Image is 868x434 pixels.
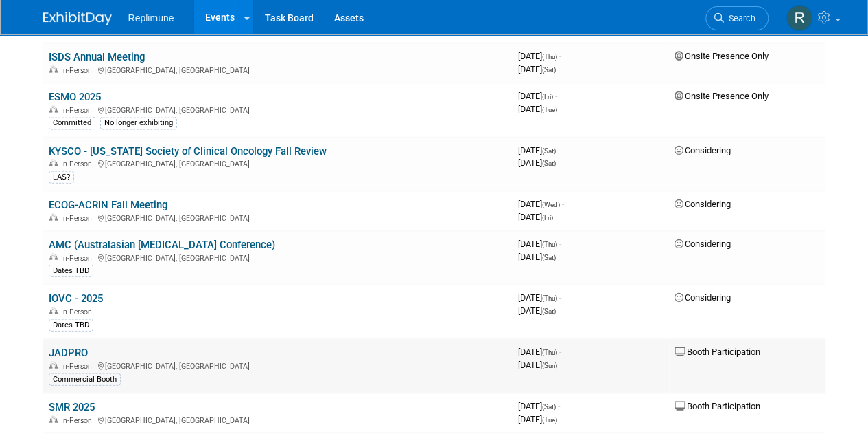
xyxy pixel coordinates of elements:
[518,91,557,101] span: [DATE]
[558,401,560,411] span: -
[518,401,560,411] span: [DATE]
[518,239,561,249] span: [DATE]
[542,403,556,411] span: (Sat)
[518,292,561,303] span: [DATE]
[542,160,556,167] span: (Sat)
[675,347,760,357] span: Booth Participation
[49,51,145,63] a: ISDS Annual Meeting
[675,145,731,155] span: Considering
[542,214,553,221] span: (Fri)
[518,252,556,262] span: [DATE]
[61,307,96,316] span: In-Person
[100,117,177,129] div: No longer exhibiting
[49,292,103,305] a: IOVC - 2025
[49,401,95,413] a: SMR 2025
[542,106,557,113] span: (Tue)
[49,106,58,113] img: In-Person Event
[542,294,557,302] span: (Thu)
[542,93,553,100] span: (Fri)
[675,401,760,411] span: Booth Participation
[559,51,561,61] span: -
[49,347,88,359] a: JADPRO
[542,307,556,315] span: (Sat)
[542,416,557,424] span: (Tue)
[675,239,731,249] span: Considering
[49,265,93,277] div: Dates TBD
[61,362,96,371] span: In-Person
[61,254,96,263] span: In-Person
[49,212,507,223] div: [GEOGRAPHIC_DATA], [GEOGRAPHIC_DATA]
[49,66,58,73] img: In-Person Event
[518,347,561,357] span: [DATE]
[61,160,96,169] span: In-Person
[542,241,557,248] span: (Thu)
[518,64,556,74] span: [DATE]
[675,292,731,303] span: Considering
[49,416,58,423] img: In-Person Event
[786,5,812,31] img: Rosalind Malhotra
[49,254,58,261] img: In-Person Event
[518,145,560,155] span: [DATE]
[49,214,58,221] img: In-Person Event
[49,64,507,75] div: [GEOGRAPHIC_DATA], [GEOGRAPHIC_DATA]
[518,305,556,316] span: [DATE]
[518,158,556,168] span: [DATE]
[518,104,557,114] span: [DATE]
[559,347,561,357] span: -
[675,91,769,101] span: Onsite Presence Only
[49,104,507,115] div: [GEOGRAPHIC_DATA], [GEOGRAPHIC_DATA]
[49,158,507,169] div: [GEOGRAPHIC_DATA], [GEOGRAPHIC_DATA]
[542,147,556,155] span: (Sat)
[49,319,93,332] div: Dates TBD
[542,349,557,356] span: (Thu)
[49,145,327,158] a: KYSCO - [US_STATE] Society of Clinical Oncology Fall Review
[542,66,556,74] span: (Sat)
[61,106,96,115] span: In-Person
[675,199,731,209] span: Considering
[518,212,553,222] span: [DATE]
[49,307,58,314] img: In-Person Event
[518,360,557,370] span: [DATE]
[49,362,58,369] img: In-Person Event
[518,51,561,61] span: [DATE]
[61,66,96,75] span: In-Person
[128,12,174,23] span: Replimune
[559,239,561,249] span: -
[61,27,96,36] span: In-Person
[542,254,556,261] span: (Sat)
[675,51,769,61] span: Onsite Presence Only
[49,373,121,386] div: Commercial Booth
[49,160,58,166] img: In-Person Event
[49,360,507,371] div: [GEOGRAPHIC_DATA], [GEOGRAPHIC_DATA]
[49,252,507,263] div: [GEOGRAPHIC_DATA], [GEOGRAPHIC_DATA]
[49,91,101,103] a: ESMO 2025
[724,13,755,23] span: Search
[559,292,561,303] span: -
[555,91,557,101] span: -
[61,416,96,425] span: In-Person
[518,199,564,209] span: [DATE]
[542,362,557,369] span: (Sun)
[49,414,507,425] div: [GEOGRAPHIC_DATA], [GEOGRAPHIC_DATA]
[562,199,564,209] span: -
[518,414,557,424] span: [DATE]
[542,201,560,208] span: (Wed)
[49,199,167,211] a: ECOG-ACRIN Fall Meeting
[49,117,95,129] div: Committed
[61,214,96,223] span: In-Person
[542,53,557,61] span: (Thu)
[49,239,275,251] a: AMC (Australasian [MEDICAL_DATA] Conference)
[705,6,769,30] a: Search
[43,12,112,25] img: ExhibitDay
[49,171,74,184] div: LAS?
[558,145,560,155] span: -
